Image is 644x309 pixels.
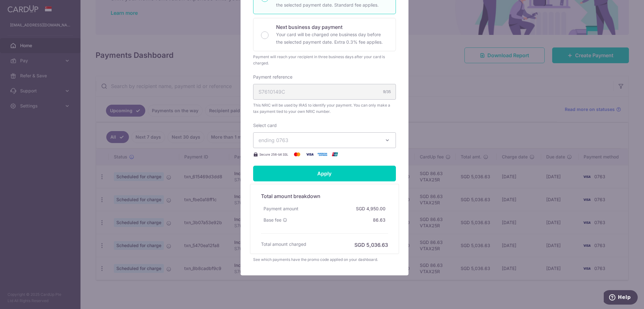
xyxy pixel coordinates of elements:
img: UnionPay [329,151,341,158]
h5: Total amount breakdown [261,192,388,200]
span: Secure 256-bit SSL [259,152,288,157]
button: ending 0763 [253,132,396,148]
span: Base fee [264,217,281,223]
iframe: Opens a widget where you can find more information [604,290,638,306]
div: Payment will reach your recipient in three business days after your card is charged. [253,54,396,66]
p: Your card will be charged one business day before the selected payment date. Extra 0.3% fee applies. [276,31,388,46]
div: 9/35 [383,89,391,95]
p: Next business day payment [276,23,388,31]
div: Payment amount [261,203,301,214]
div: 86.63 [370,214,388,226]
label: Payment reference [253,74,292,80]
div: SGD 4,950.00 [353,203,388,214]
h6: SGD 5,036.63 [354,241,388,249]
img: Visa [303,151,316,158]
h6: Total amount charged [261,241,306,247]
div: See which payments have the promo code applied on your dashboard. [253,257,396,263]
span: This NRIC will be used by IRAS to identify your payment. You can only make a tax payment tied to ... [253,102,396,115]
label: Select card [253,122,277,129]
span: ending 0763 [258,137,288,143]
input: Apply [253,166,396,181]
img: American Express [316,151,329,158]
img: Mastercard [291,151,303,158]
